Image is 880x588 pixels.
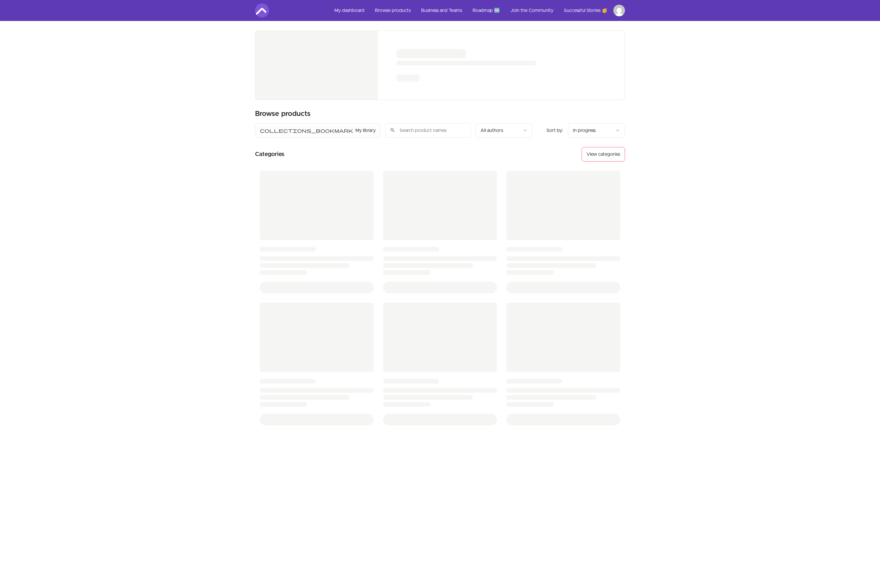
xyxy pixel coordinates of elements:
[385,123,471,138] input: Search product names
[582,147,625,162] button: View categories
[255,147,284,162] h2: Categories
[568,123,625,138] button: Product sort options
[330,3,625,17] nav: Main
[546,128,563,133] span: Sort by:
[255,109,311,119] h2: Browse products
[559,3,612,17] a: Successful Stories 🥳
[255,123,381,138] button: Filter by My library
[506,3,558,17] a: Join the Community
[390,126,395,134] span: search
[260,127,353,134] span: collections_bookmark
[330,3,369,17] a: My dashboard
[613,5,625,16] img: Profile image for Suad Harcevic
[416,3,467,17] a: Business and Teams
[475,123,532,138] button: Filter by author
[370,3,415,17] a: Browse products
[255,3,269,17] img: Amigoscode logo
[468,3,505,17] a: Roadmap 🆕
